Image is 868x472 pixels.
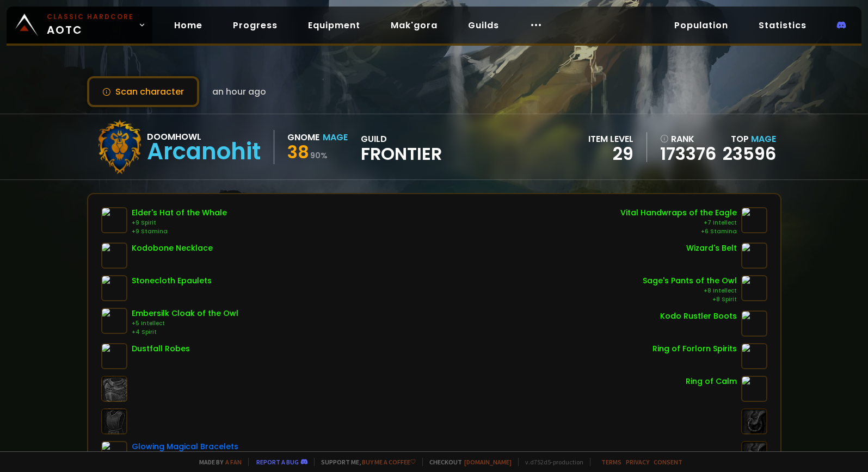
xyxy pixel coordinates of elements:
[287,131,319,144] div: Gnome
[620,219,737,227] div: +7 Intellect
[7,7,152,44] a: Classic HardcoreAOTC
[47,12,134,38] span: AOTC
[193,458,242,466] span: Made by
[464,458,512,466] a: [DOMAIN_NAME]
[723,132,776,146] div: Top
[361,132,442,162] div: guild
[620,207,737,219] div: Vital Handwraps of the Eagle
[361,146,442,162] span: Frontier
[643,287,737,295] div: +8 Intellect
[165,14,211,36] a: Home
[224,14,286,36] a: Progress
[323,131,348,144] div: Mage
[132,328,238,337] div: +4 Spirit
[660,310,737,322] div: Kodo Rustler Boots
[101,243,127,269] img: item-15690
[299,14,369,36] a: Equipment
[287,140,309,164] span: 38
[643,275,737,287] div: Sage's Pants of the Owl
[47,12,134,22] small: Classic Hardcore
[588,146,633,162] div: 29
[147,130,261,144] div: Doomhowl
[620,227,737,236] div: +6 Stamina
[660,132,716,146] div: rank
[132,319,238,328] div: +5 Intellect
[652,343,737,355] div: Ring of Forlorn Spirits
[101,308,127,334] img: item-14229
[666,14,737,36] a: Population
[686,376,737,387] div: Ring of Calm
[751,133,776,145] span: Mage
[132,275,212,287] div: Stonecloth Epaulets
[310,150,328,161] small: 90 %
[382,14,446,36] a: Mak'gora
[626,458,649,466] a: Privacy
[132,227,227,236] div: +9 Stamina
[256,458,299,466] a: Report a bug
[643,295,737,304] div: +8 Spirit
[87,76,199,107] button: Scan character
[101,207,127,233] img: item-7357
[422,458,512,466] span: Checkout
[741,243,767,269] img: item-4827
[741,376,767,402] img: item-6790
[741,343,767,369] img: item-2043
[654,458,682,466] a: Consent
[132,207,227,219] div: Elder's Hat of the Whale
[686,243,737,254] div: Wizard's Belt
[101,275,127,301] img: item-14412
[212,85,266,98] span: an hour ago
[147,144,261,160] div: Arcanohit
[101,343,127,369] img: item-15455
[660,146,716,162] a: 173376
[132,308,238,319] div: Embersilk Cloak of the Owl
[314,458,416,466] span: Support me,
[741,275,767,301] img: item-6616
[132,441,238,452] div: Glowing Magical Bracelets
[132,243,213,254] div: Kodobone Necklace
[362,458,416,466] a: Buy me a coffee
[588,132,633,146] div: item level
[750,14,815,36] a: Statistics
[723,141,776,166] a: 23596
[132,219,227,227] div: +9 Spirit
[132,343,190,355] div: Dustfall Robes
[459,14,508,36] a: Guilds
[601,458,621,466] a: Terms
[518,458,583,466] span: v. d752d5 - production
[741,207,767,233] img: item-14211
[741,310,767,337] img: item-15697
[225,458,242,466] a: a fan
